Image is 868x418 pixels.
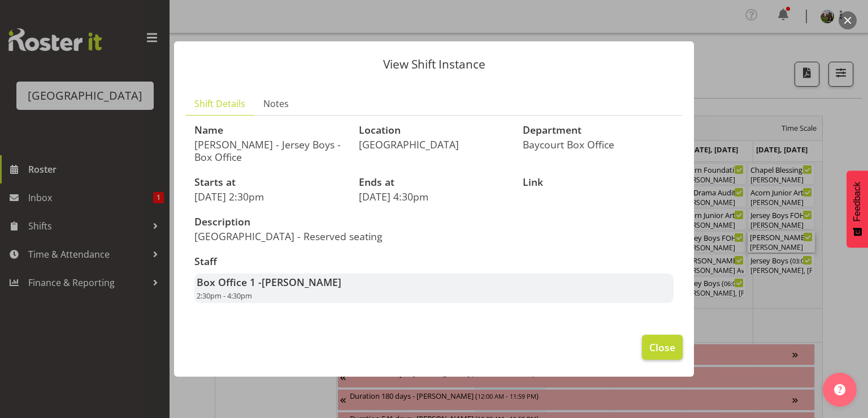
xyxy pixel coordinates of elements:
[523,125,674,136] h3: Department
[194,138,345,163] p: [PERSON_NAME] - Jersey Boys - Box Office
[852,182,862,221] span: Feedback
[359,125,510,136] h3: Location
[359,138,510,151] p: [GEOGRAPHIC_DATA]
[523,138,674,151] p: Baycourt Box Office
[642,335,683,360] button: Close
[194,190,345,203] p: [DATE] 2:30pm
[834,384,845,395] img: help-xxl-2.png
[359,190,510,203] p: [DATE] 4:30pm
[847,170,868,248] button: Feedback - Show survey
[197,275,341,289] strong: Box Office 1 -
[185,58,683,70] p: View Shift Instance
[359,177,510,188] h3: Ends at
[523,177,674,188] h3: Link
[194,256,674,267] h3: Staff
[263,97,289,110] span: Notes
[194,216,427,228] h3: Description
[262,275,341,289] span: [PERSON_NAME]
[649,340,675,355] span: Close
[194,177,345,188] h3: Starts at
[194,230,427,242] p: [GEOGRAPHIC_DATA] - Reserved seating
[194,125,345,136] h3: Name
[194,97,245,110] span: Shift Details
[197,291,252,301] span: 2:30pm - 4:30pm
